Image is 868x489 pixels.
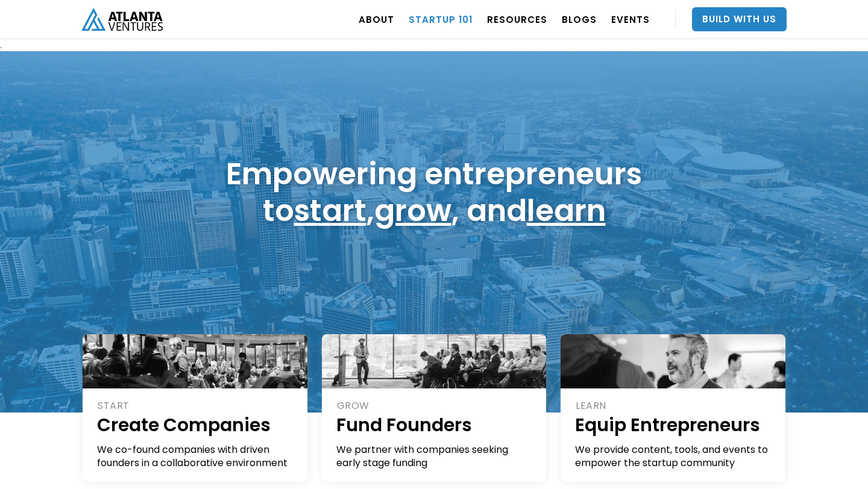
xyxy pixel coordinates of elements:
div: START [98,399,294,413]
div: GROW [337,399,533,413]
h1: Fund Founders [336,413,533,437]
div: We partner with companies seeking early stage funding [336,443,533,470]
a: STARTCreate CompaniesWe co-found companies with driven founders in a collaborative environment [83,334,307,482]
a: grow [374,189,451,232]
h1: Create Companies [97,413,294,437]
div: LEARN [576,399,772,413]
a: learn [527,189,606,232]
a: RESOURCES [487,2,547,36]
a: ABOUT [359,2,394,36]
a: BLOGS [562,2,597,36]
a: Startup 101 [409,2,473,36]
a: GROWFund FoundersWe partner with companies seeking early stage funding [322,334,547,482]
div: We co-found companies with driven founders in a collaborative environment [97,443,294,470]
a: start [294,189,366,232]
h1: Equip Entrepreneurs [575,413,772,437]
h1: Empowering entrepreneurs to , , and [226,155,642,229]
div: We provide content, tools, and events to empower the startup community [575,443,772,470]
a: Build With Us [692,7,787,31]
a: LEARNEquip EntrepreneursWe provide content, tools, and events to empower the startup community [561,334,785,482]
a: EVENTS [611,2,650,36]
